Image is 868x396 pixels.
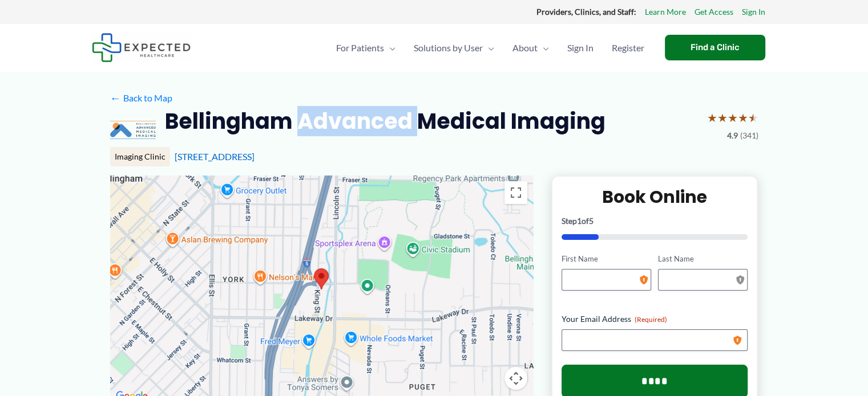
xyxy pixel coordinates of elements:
[503,28,558,68] a: AboutMenu Toggle
[504,181,527,204] button: Toggle fullscreen view
[665,35,765,60] a: Find a Clinic
[567,28,594,68] span: Sign In
[589,216,594,226] span: 5
[414,28,483,68] span: Solutions by User
[740,128,758,143] span: (341)
[175,151,255,162] a: [STREET_ADDRESS]
[483,28,494,68] span: Menu Toggle
[327,28,653,68] nav: Primary Site Navigation
[695,5,733,19] a: Get Access
[742,5,765,19] a: Sign In
[562,186,748,208] h2: Book Online
[635,315,667,324] span: (Required)
[562,313,748,325] label: Your Email Address
[165,107,605,135] h2: Bellingham Advanced Medical Imaging
[562,217,748,225] p: Step of
[538,28,549,68] span: Menu Toggle
[110,147,170,166] div: Imaging Clinic
[658,254,748,264] label: Last Name
[327,28,405,68] a: For PatientsMenu Toggle
[110,89,172,107] a: ←Back to Map
[512,28,538,68] span: About
[92,33,191,62] img: Expected Healthcare Logo - side, dark font, small
[577,216,582,226] span: 1
[562,254,651,264] label: First Name
[717,107,728,128] span: ★
[603,28,653,68] a: Register
[110,92,121,103] span: ←
[405,28,503,68] a: Solutions by UserMenu Toggle
[384,28,395,68] span: Menu Toggle
[504,367,527,390] button: Map camera controls
[645,5,686,19] a: Learn More
[728,107,738,128] span: ★
[738,107,748,128] span: ★
[336,28,384,68] span: For Patients
[748,107,758,128] span: ★
[727,128,738,143] span: 4.9
[536,7,636,17] strong: Providers, Clinics, and Staff:
[558,28,603,68] a: Sign In
[707,107,717,128] span: ★
[612,28,644,68] span: Register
